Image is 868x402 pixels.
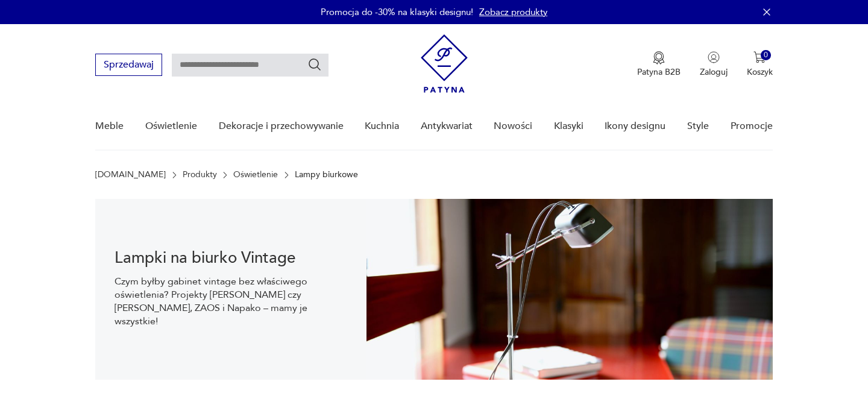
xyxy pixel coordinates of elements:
h1: Lampki na biurko Vintage [115,251,347,265]
img: Patyna - sklep z meblami i dekoracjami vintage [421,34,468,93]
a: Oświetlenie [145,103,197,149]
a: Antykwariat [421,103,473,149]
a: Zobacz produkty [479,6,547,18]
button: 0Koszyk [747,51,773,78]
a: Nowości [494,103,532,149]
p: Czym byłby gabinet vintage bez właściwego oświetlenia? Projekty [PERSON_NAME] czy [PERSON_NAME], ... [115,275,347,328]
p: Zaloguj [700,66,728,78]
img: Ikonka użytkownika [708,51,720,63]
a: Meble [95,103,124,149]
a: Promocje [731,103,773,149]
p: Koszyk [747,66,773,78]
button: Zaloguj [700,51,728,78]
img: Ikona medalu [653,51,665,64]
p: Patyna B2B [637,66,681,78]
p: Promocja do -30% na klasyki designu! [321,6,473,18]
a: Style [687,103,709,149]
button: Patyna B2B [637,51,681,78]
a: Dekoracje i przechowywanie [219,103,344,149]
a: Produkty [183,170,217,180]
a: Ikony designu [605,103,665,149]
button: Sprzedawaj [95,54,162,76]
a: Klasyki [554,103,583,149]
a: Ikona medaluPatyna B2B [637,51,681,78]
div: 0 [761,50,771,60]
img: 59de657ae7cec28172f985f34cc39cd0.jpg [366,199,773,380]
a: [DOMAIN_NAME] [95,170,166,180]
button: Szukaj [307,57,322,72]
img: Ikona koszyka [753,51,766,63]
a: Oświetlenie [233,170,278,180]
a: Sprzedawaj [95,61,162,70]
a: Kuchnia [365,103,399,149]
p: Lampy biurkowe [295,170,358,180]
